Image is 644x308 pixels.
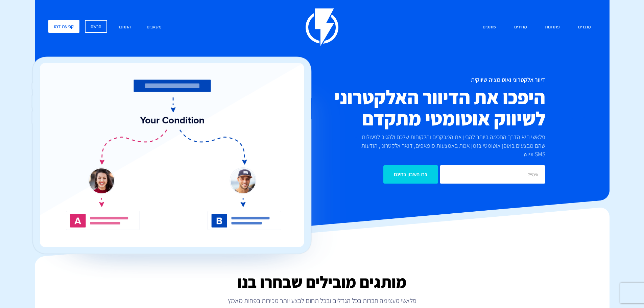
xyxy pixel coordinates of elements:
p: פלאשי מעצימה חברות בכל הגדלים ובכל תחום לבצע יותר מכירות בפחות מאמץ [35,296,610,305]
a: התחבר [113,20,136,34]
input: אימייל [440,165,545,184]
a: הרשם [85,20,107,33]
h2: היפכו את הדיוור האלקטרוני לשיווק אוטומטי מתקדם [282,87,545,129]
h2: מותגים מובילים שבחרו בנו [35,273,610,291]
p: פלאשי היא הדרך החכמה ביותר להבין את המבקרים והלקוחות שלכם ולהגיב לפעולות שהם מבצעים באופן אוטומטי... [350,133,545,159]
a: שותפים [478,20,501,34]
a: קביעת דמו [48,20,79,33]
a: מוצרים [573,20,596,34]
input: צרו חשבון בחינם [383,165,438,184]
a: פתרונות [540,20,565,34]
h1: דיוור אלקטרוני ואוטומציה שיווקית [282,76,545,83]
a: מחירים [509,20,532,34]
a: משאבים [142,20,167,34]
